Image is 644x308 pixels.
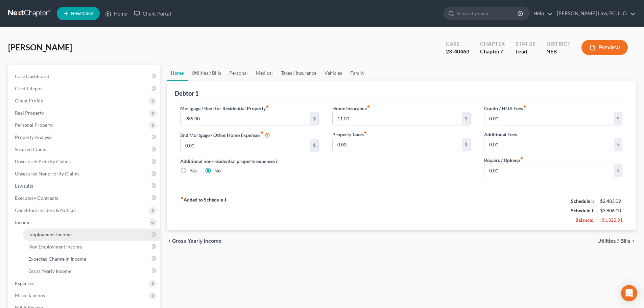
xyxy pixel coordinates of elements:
[23,241,160,253] a: Non Employment Income
[266,105,269,108] i: fiber_manual_record
[446,40,469,48] div: Case
[28,232,72,237] span: Employment Income
[9,156,160,168] a: Unsecured Priority Claims
[571,208,595,213] strong: Schedule J:
[553,7,636,20] a: [PERSON_NAME] Law, PC, LLO
[630,238,636,244] i: chevron_right
[516,40,535,48] div: Status
[9,82,160,95] a: Credit Report
[9,70,160,82] a: Case Dashboard
[614,138,622,151] div: $
[346,65,368,81] a: Family
[480,48,505,55] div: Chapter
[277,65,320,81] a: Taxes / Insurance
[597,238,636,244] button: Utilities / Bills chevron_right
[310,112,318,125] div: $
[252,65,277,81] a: Medical
[180,196,184,200] i: fiber_manual_record
[530,7,553,20] a: Help
[71,11,93,16] span: New Case
[9,180,160,192] a: Lawsuits
[181,139,310,152] input: --
[181,112,310,125] input: --
[614,112,622,125] div: $
[190,167,197,174] label: Yes
[180,131,270,139] label: 2nd Mortgage / Other Home Expenses
[9,192,160,204] a: Executory Contracts
[546,40,571,48] div: District
[597,238,630,244] span: Utilities / Bills
[621,285,637,301] div: Open Intercom Messenger
[102,7,130,20] a: Home
[23,265,160,277] a: Gross Yearly Income
[484,164,614,177] input: --
[15,134,52,140] span: Property Analysis
[180,158,318,165] label: Additional non-residential property expenses?
[457,7,519,20] input: Search by name...
[484,157,523,164] label: Repairs / Upkeep
[516,48,535,55] div: Lead
[364,131,367,134] i: fiber_manual_record
[15,195,58,201] span: Executory Contracts
[167,238,221,244] button: chevron_left Gross Yearly Income
[571,198,594,204] strong: Schedule I:
[28,268,71,274] span: Gross Yearly Income
[614,164,622,177] div: $
[462,138,470,151] div: $
[520,157,523,160] i: fiber_manual_record
[480,40,505,48] div: Chapter
[332,105,370,112] label: Home Insurance
[367,105,370,108] i: fiber_manual_record
[15,159,71,164] span: Unsecured Priority Claims
[581,40,628,55] button: Preview
[15,86,44,91] span: Credit Report
[320,65,346,81] a: Vehicles
[8,42,72,52] span: [PERSON_NAME]
[172,238,221,244] span: Gross Yearly Income
[15,183,33,189] span: Lawsuits
[15,98,43,103] span: Client Profile
[180,105,269,112] label: Mortgage / Rent for Residential Property
[523,105,526,108] i: fiber_manual_record
[214,167,221,174] label: No
[15,146,47,152] span: Secured Claims
[167,238,172,244] i: chevron_left
[180,196,226,225] strong: Added to Schedule J
[500,48,503,54] span: 7
[225,65,252,81] a: Personal
[9,143,160,156] a: Secured Claims
[167,65,188,81] a: Home
[15,219,30,225] span: Income
[23,229,160,241] a: Employment Income
[15,171,79,176] span: Unsecured Nonpriority Claims
[484,131,517,138] label: Additional Fees
[260,131,264,134] i: fiber_manual_record
[15,280,34,286] span: Expenses
[9,131,160,143] a: Property Analysis
[175,89,198,97] div: Debtor 1
[333,138,462,151] input: --
[600,217,622,223] div: -$1,322.91
[462,112,470,125] div: $
[130,7,174,20] a: Client Portal
[575,217,593,223] strong: Balance:
[28,244,82,250] span: Non Employment Income
[9,168,160,180] a: Unsecured Nonpriority Claims
[23,253,160,265] a: Expected Change in Income
[484,138,614,151] input: --
[600,207,622,214] div: $3,806.00
[310,139,318,152] div: $
[484,112,614,125] input: --
[188,65,225,81] a: Utilities / Bills
[15,122,53,128] span: Personal Property
[484,105,526,112] label: Condo / HOA Fees
[15,207,76,213] span: Codebtors Insiders & Notices
[600,198,622,205] div: $2,483.09
[15,73,49,79] span: Case Dashboard
[333,112,462,125] input: --
[332,131,367,138] label: Property Taxes
[15,292,45,298] span: Miscellaneous
[15,110,44,116] span: Real Property
[446,48,469,55] div: 23-40463
[546,48,571,55] div: NEB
